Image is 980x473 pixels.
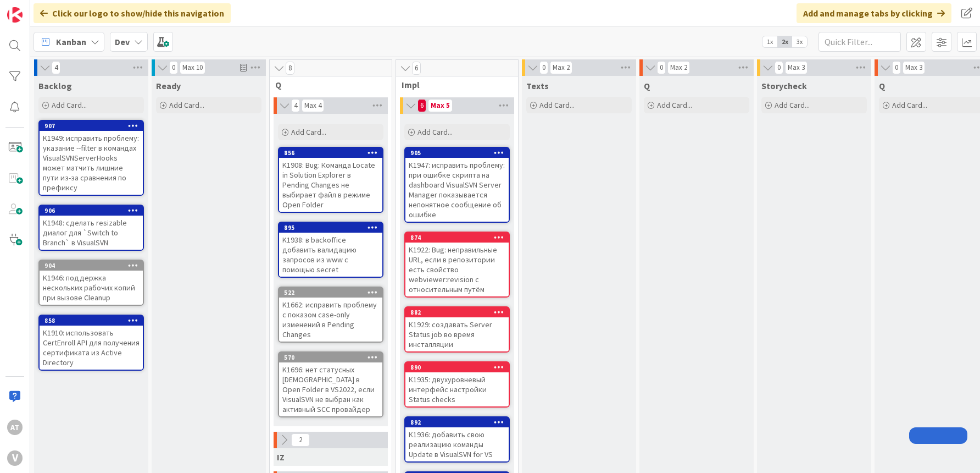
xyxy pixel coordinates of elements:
[405,158,509,222] div: K1947: исправить проблему: при ошибке скрипта на dashboard VisualSVN Server Manager показывается ...
[405,317,509,351] div: K1929: создавать Server Status job во время инсталляции
[34,3,231,23] div: Click our logo to show/hide this navigation
[788,65,805,70] div: Max 3
[278,147,383,213] a: 856K1908: Bug: Команда Locate in Solution Explorer в Pending Changes не выбирает файл в режиме Op...
[40,261,143,271] div: 904
[892,100,927,110] span: Add Card...
[526,80,549,91] span: Texts
[818,32,901,52] input: Quick Filter...
[286,62,294,75] span: 8
[412,62,421,75] span: 6
[279,298,382,342] div: K1662: исправить проблему с показом case-only изменений в Pending Changes
[644,80,650,91] span: Q
[156,80,181,91] span: Ready
[38,260,144,306] a: 904K1946: поддержка нескольких рабочих копий при вызове Cleanup
[410,309,509,316] div: 882
[279,353,382,362] div: 570
[279,148,382,212] div: 856K1908: Bug: Команда Locate in Solution Explorer в Pending Changes не выбирает файл в режиме Op...
[553,65,570,70] div: Max 2
[405,148,509,222] div: 905K1947: исправить проблему: при ошибке скрипта на dashboard VisualSVN Server Manager показывает...
[404,147,510,223] a: 905K1947: исправить проблему: при ошибке скрипта на dashboard VisualSVN Server Manager показывает...
[417,99,426,112] span: 6
[405,233,509,243] div: 874
[279,223,382,233] div: 895
[38,80,72,91] span: Backlog
[44,262,143,269] div: 904
[169,61,178,74] span: 0
[657,61,666,74] span: 0
[40,261,143,305] div: 904K1946: поддержка нескольких рабочих копий при вызове Cleanup
[539,61,548,74] span: 0
[277,452,285,463] span: IZ
[279,353,382,416] div: 570K1696: нет статусных [DEMOGRAPHIC_DATA] в Open Folder в VS2022, если VisualSVN не выбран как а...
[38,205,144,251] a: 906K1948: сделать resizable диалог для `Switch to Branch` в VisualSVN
[284,149,382,157] div: 856
[56,35,86,48] span: Kanban
[284,354,382,361] div: 570
[115,36,130,47] b: Dev
[275,79,378,90] span: Q
[279,233,382,277] div: K1938: в backoffice добавить валидацию запросов из www с помощью secret
[404,361,510,408] a: 890K1935: двухуровневый интерфейс настройки Status checks
[278,287,383,343] a: 522K1662: исправить проблему с показом case-only изменений в Pending Changes
[291,99,300,112] span: 4
[278,222,383,278] a: 895K1938: в backoffice добавить валидацию запросов из www с помощью secret
[40,271,143,305] div: K1946: поддержка нескольких рабочих копий при вызове Cleanup
[797,3,951,23] div: Add and manage tabs by clicking
[777,36,792,47] span: 2x
[38,120,144,196] a: 907K1949: исправить проблему: указание --filter в командах VisualSVNServerHooks может матчить лиш...
[402,79,504,90] span: Impl
[7,450,23,466] div: V
[40,316,143,326] div: 858
[670,65,687,70] div: Max 2
[304,103,321,108] div: Max 4
[410,419,509,426] div: 892
[40,326,143,370] div: K1910: использовать CertEnroll API для получения сертификата из Active Directory
[38,315,144,371] a: 858K1910: использовать CertEnroll API для получения сертификата из Active Directory
[792,36,807,47] span: 3x
[405,417,509,427] div: 892
[40,206,143,250] div: 906K1948: сделать resizable диалог для `Switch to Branch` в VisualSVN
[539,100,575,110] span: Add Card...
[405,427,509,461] div: K1936: добавить свою реализацию команды Update в VisualSVN for VS
[40,121,143,195] div: 907K1949: исправить проблему: указание --filter в командах VisualSVNServerHooks может матчить лиш...
[44,317,143,324] div: 858
[279,223,382,277] div: 895K1938: в backoffice добавить валидацию запросов из www с помощью secret
[52,100,87,110] span: Add Card...
[284,224,382,232] div: 895
[40,121,143,131] div: 907
[404,306,510,353] a: 882K1929: создавать Server Status job во время инсталляции
[405,362,509,372] div: 890
[44,207,143,215] div: 906
[40,316,143,370] div: 858K1910: использовать CertEnroll API для получения сертификата из Active Directory
[284,289,382,296] div: 522
[657,100,692,110] span: Add Card...
[40,206,143,216] div: 906
[404,232,510,298] a: 874K1922: Bug: неправильные URL, если в репозитории есть свойство webviewer:revision с относитель...
[279,288,382,298] div: 522
[279,158,382,212] div: K1908: Bug: Команда Locate in Solution Explorer в Pending Changes не выбирает файл в режиме Open ...
[405,417,509,461] div: 892K1936: добавить свою реализацию команды Update в VisualSVN for VS
[905,65,922,70] div: Max 3
[405,307,509,317] div: 882
[892,61,901,74] span: 0
[169,100,204,110] span: Add Card...
[405,233,509,296] div: 874K1922: Bug: неправильные URL, если в репозитории есть свойство webviewer:revision с относитель...
[410,234,509,241] div: 874
[417,127,453,137] span: Add Card...
[761,80,807,91] span: Storycheck
[762,36,777,47] span: 1x
[775,61,783,74] span: 0
[410,364,509,371] div: 890
[279,288,382,342] div: 522K1662: исправить проблему с показом case-only изменений в Pending Changes
[40,131,143,195] div: K1949: исправить проблему: указание --filter в командах VisualSVNServerHooks может матчить лишние...
[405,362,509,406] div: 890K1935: двухуровневый интерфейс настройки Status checks
[405,243,509,296] div: K1922: Bug: неправильные URL, если в репозитории есть свойство webviewer:revision с относительным...
[405,307,509,351] div: 882K1929: создавать Server Status job во время инсталляции
[879,80,885,91] span: Q
[775,100,810,110] span: Add Card...
[431,103,450,108] div: Max 5
[278,351,383,417] a: 570K1696: нет статусных [DEMOGRAPHIC_DATA] в Open Folder в VS2022, если VisualSVN не выбран как а...
[279,362,382,416] div: K1696: нет статусных [DEMOGRAPHIC_DATA] в Open Folder в VS2022, если VisualSVN не выбран как акти...
[7,420,23,435] div: AT
[52,61,60,74] span: 4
